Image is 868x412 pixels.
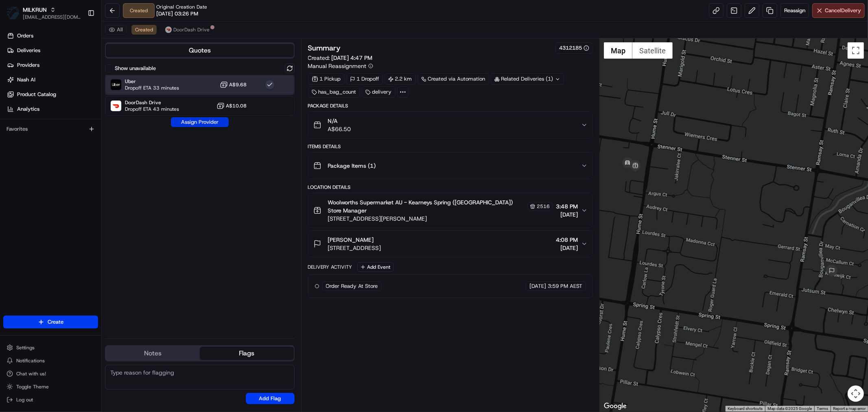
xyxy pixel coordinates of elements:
[848,42,864,59] button: Toggle fullscreen view
[308,86,360,98] div: has_bag_count
[604,42,632,59] button: Show street map
[125,78,179,85] span: Uber
[346,73,383,85] div: 1 Dropoff
[17,61,39,69] span: Providers
[125,85,179,91] span: Dropoff ETA 33 minutes
[106,347,200,360] button: Notes
[308,264,352,270] div: Delivery Activity
[3,88,101,101] a: Product Catalog
[556,202,578,210] span: 3:48 PM
[767,406,812,411] span: Map data ©2025 Google
[125,99,179,106] span: DoorDash Drive
[16,344,35,351] span: Settings
[17,32,33,39] span: Orders
[728,406,763,412] button: Keyboard shortcuts
[220,81,247,89] button: A$9.68
[326,283,378,290] span: Order Ready At Store
[357,262,394,272] button: Add Event
[226,103,247,109] span: A$10.08
[308,153,593,179] button: Package Items (1)
[817,406,828,411] a: Terms
[556,244,578,252] span: [DATE]
[156,10,198,18] span: [DATE] 03:26 PM
[16,357,45,364] span: Notifications
[602,401,629,412] img: Google
[328,125,351,133] span: A$66.50
[173,26,210,33] span: DoorDash Drive
[362,86,396,98] div: delivery
[308,62,373,70] button: Manual Reassignment
[216,102,247,110] button: A$10.08
[602,401,629,412] a: Open this area in Google Maps (opens a new window)
[632,42,673,59] button: Show satellite imagery
[23,14,81,20] button: [EMAIL_ADDRESS][DOMAIN_NAME]
[3,103,101,116] a: Analytics
[3,342,98,353] button: Settings
[784,7,805,14] span: Reassign
[135,26,153,33] span: Created
[23,6,47,14] button: MILKRUN
[308,112,593,138] button: N/AA$66.50
[332,54,373,61] span: [DATE] 4:47 PM
[16,384,49,390] span: Toggle Theme
[537,203,550,210] span: 2516
[328,198,526,215] span: Woolworths Supermarket AU - Kearneys Spring ([GEOGRAPHIC_DATA]) Store Manager
[308,231,593,257] button: [PERSON_NAME][STREET_ADDRESS]4:08 PM[DATE]
[17,76,35,83] span: Nash AI
[556,210,578,219] span: [DATE]
[825,7,861,14] span: Cancel Delivery
[308,143,593,150] div: Items Details
[3,73,101,86] a: Nash AI
[230,81,247,88] span: A$9.68
[111,101,121,111] img: DoorDash Drive
[111,79,121,90] img: Uber
[308,193,593,228] button: Woolworths Supermarket AU - Kearneys Spring ([GEOGRAPHIC_DATA]) Store Manager2516[STREET_ADDRESS]...
[308,44,341,52] h3: Summary
[418,73,489,85] a: Created via Automation
[619,155,636,171] div: 1
[162,25,213,35] button: DoorDash Drive
[491,73,564,85] div: Related Deliveries (1)
[833,406,866,411] a: Report a map error
[812,3,865,18] button: CancelDelivery
[529,283,546,290] span: [DATE]
[171,117,229,127] button: Assign Provider
[48,318,63,326] span: Create
[3,316,98,329] button: Create
[16,370,46,377] span: Chat with us!
[308,184,593,191] div: Location Details
[165,26,172,33] img: doordash_logo_v2.png
[16,397,33,403] span: Log out
[106,44,294,57] button: Quotes
[328,236,374,244] span: [PERSON_NAME]
[556,236,578,244] span: 4:08 PM
[115,65,156,72] label: Show unavailable
[3,381,98,392] button: Toggle Theme
[3,3,84,23] button: MILKRUNMILKRUN[EMAIL_ADDRESS][DOMAIN_NAME]
[131,25,157,35] button: Created
[781,3,809,18] button: Reassign
[17,91,56,98] span: Product Catalog
[200,347,294,360] button: Flags
[3,368,98,379] button: Chat with us!
[559,44,589,52] button: 4312185
[328,162,376,170] span: Package Items ( 1 )
[3,59,101,72] a: Providers
[825,265,838,278] div: 2
[3,29,101,42] a: Orders
[105,25,127,35] button: All
[3,44,101,57] a: Deliveries
[328,117,351,125] span: N/A
[328,244,381,252] span: [STREET_ADDRESS]
[308,103,593,109] div: Package Details
[3,394,98,405] button: Log out
[548,283,582,290] span: 3:59 PM AEST
[308,73,345,85] div: 1 Pickup
[3,355,98,366] button: Notifications
[848,386,864,402] button: Map camera controls
[385,73,416,85] div: 2.2 km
